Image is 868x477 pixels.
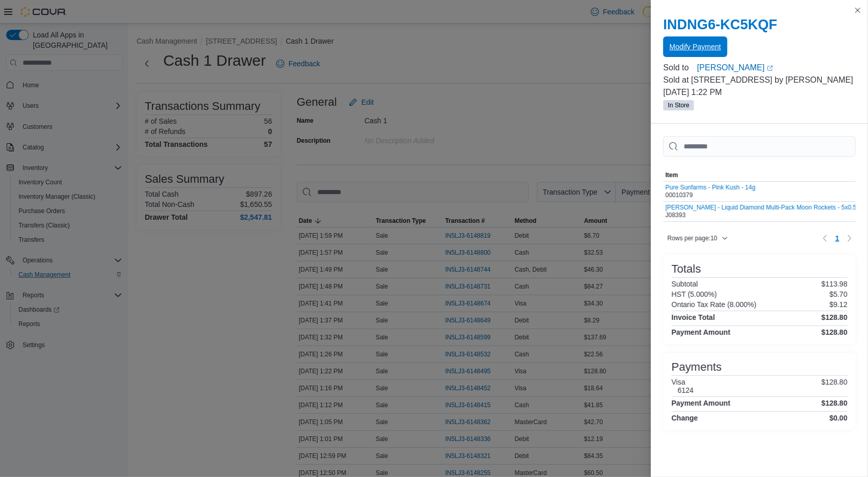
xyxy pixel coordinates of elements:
button: Pure Sunfarms - Pink Kush - 14g [665,184,755,191]
div: Sold to [663,62,695,74]
h4: Change [671,414,698,422]
p: [DATE] 1:22 PM [663,86,856,99]
button: Page 1 of 1 [831,230,843,246]
h3: Totals [671,263,701,275]
h4: $0.00 [830,414,847,422]
h4: $128.80 [821,313,847,321]
button: Close this dialog [852,4,864,16]
span: Modify Payment [669,42,721,52]
h3: Payments [671,361,722,373]
nav: Pagination for table: MemoryTable from EuiInMemoryTable [819,230,856,246]
h6: HST (5.000%) [671,290,717,298]
p: $113.98 [821,280,847,288]
button: Rows per page:10 [663,232,731,244]
ul: Pagination for table: MemoryTable from EuiInMemoryTable [831,230,843,246]
div: J08393 [665,204,860,219]
h6: Ontario Tax Rate (8.000%) [671,300,757,309]
button: Modify Payment [663,36,727,57]
button: Item [663,169,862,181]
input: This is a search bar. As you type, the results lower in the page will automatically filter. [663,136,856,157]
h4: $128.80 [821,399,847,407]
h4: Payment Amount [671,399,730,407]
a: [PERSON_NAME]External link [697,62,856,74]
h4: Payment Amount [671,328,730,336]
h4: Invoice Total [671,313,715,321]
button: [PERSON_NAME] - Liquid Diamond Multi-Pack Moon Rockets - 5x0.5g [665,204,860,211]
button: Next page [843,232,856,244]
p: $128.80 [821,378,847,394]
h6: Visa [671,378,693,386]
h6: Subtotal [671,280,698,288]
span: In Store [663,100,694,110]
svg: External link [767,65,773,71]
p: $9.12 [830,300,847,309]
div: 00010379 [665,184,755,199]
span: 1 [835,233,839,243]
span: Item [665,171,678,179]
span: Rows per page : 10 [667,234,717,242]
span: In Store [668,101,689,110]
h2: INDNG6-KC5KQF [663,16,856,33]
button: Previous page [819,232,831,244]
h6: 6124 [678,386,693,394]
h4: $128.80 [821,328,847,336]
p: $5.70 [830,290,847,298]
p: Sold at [STREET_ADDRESS] by [PERSON_NAME] [663,74,856,86]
